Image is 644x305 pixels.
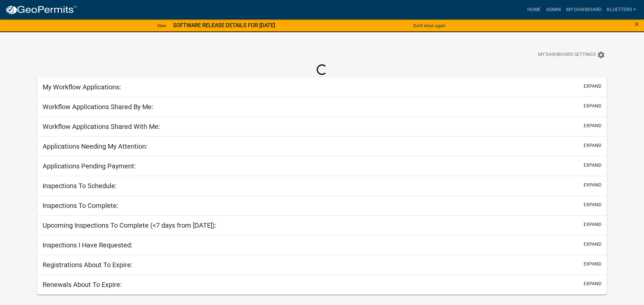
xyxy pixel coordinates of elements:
[538,51,596,59] span: My Dashboard Settings
[173,22,275,28] strong: SOFTWARE RELEASE DETAILS FOR [DATE]
[43,182,117,190] h5: Inspections To Schedule:
[597,51,605,59] i: settings
[43,261,132,269] h5: Registrations About To Expire:
[635,19,639,29] span: ×
[584,181,601,188] button: expand
[584,280,601,287] button: expand
[533,48,610,61] button: My Dashboard Settingssettings
[43,142,148,150] h5: Applications Needing My Attention:
[584,102,601,109] button: expand
[43,281,122,289] h5: Renewals About To Expire:
[43,123,160,131] h5: Workflow Applications Shared With Me:
[584,260,601,268] button: expand
[525,3,543,16] a: Home
[411,20,448,31] button: Don't show again
[584,241,601,248] button: expand
[604,3,639,16] a: kluetters
[43,162,136,170] h5: Applications Pending Payment:
[43,103,153,111] h5: Workflow Applications Shared By Me:
[584,83,601,90] button: expand
[43,241,132,249] h5: Inspections I Have Requested:
[43,202,118,210] h5: Inspections To Complete:
[584,201,601,208] button: expand
[43,221,216,229] h5: Upcoming Inspections To Complete (<7 days from [DATE]):
[584,142,601,149] button: expand
[543,3,563,16] a: Admin
[584,122,601,129] button: expand
[43,83,121,91] h5: My Workflow Applications:
[584,162,601,169] button: expand
[563,3,604,16] a: My Dashboard
[154,20,169,31] a: View
[584,221,601,228] button: expand
[635,20,639,28] button: Close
